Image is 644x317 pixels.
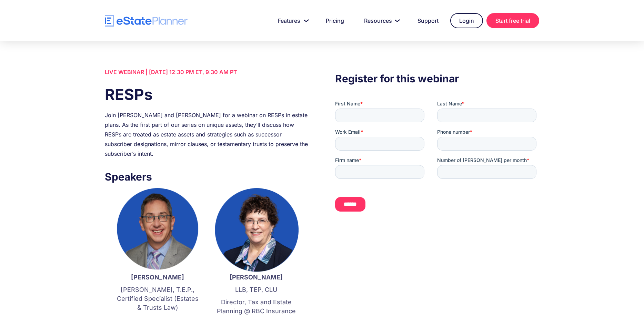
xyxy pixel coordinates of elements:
[318,14,352,28] a: Pricing
[270,14,314,28] a: Features
[105,169,309,185] h3: Speakers
[105,110,309,158] div: Join [PERSON_NAME] and [PERSON_NAME] for a webinar on RESPs in estate plans. As the first part of...
[131,274,184,281] strong: [PERSON_NAME]
[105,67,309,77] div: LIVE WEBINAR | [DATE] 12:30 PM ET, 9:30 AM PT
[486,13,539,28] a: Start free trial
[409,14,447,28] a: Support
[356,14,406,28] a: Resources
[335,71,539,86] h3: Register for this webinar
[450,13,483,28] a: Login
[105,84,309,105] h1: RESPs
[214,298,299,316] p: Director, Tax and Estate Planning @ RBC Insurance
[105,15,188,27] a: home
[230,274,283,281] strong: [PERSON_NAME]
[214,285,299,294] p: LLB, TEP, CLU
[115,285,200,312] p: [PERSON_NAME], T.E.P., Certified Specialist (Estates & Trusts Law)
[335,100,539,224] iframe: Form 0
